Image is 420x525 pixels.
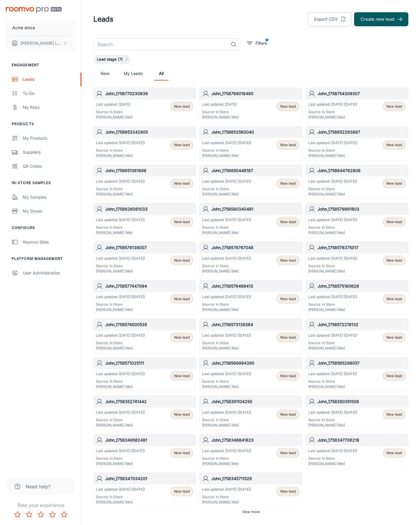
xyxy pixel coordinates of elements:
p: Filters [256,40,267,46]
span: New lead [174,335,190,340]
span: New lead [174,373,190,379]
a: John_1758651361698Last updated: [DATE] ([DATE])Source: In Store[PERSON_NAME] (Me)New lead [93,164,196,199]
a: John_1758579139007Last updated: [DATE] ([DATE])Source: In Store[PERSON_NAME] (Me)New lead [93,242,196,276]
p: [PERSON_NAME] (Me) [308,269,357,274]
span: New lead [280,296,296,302]
p: Source: In Store [308,456,357,461]
p: Source: In Store [308,148,357,153]
h6: John_1758572219132 [318,321,406,328]
p: [PERSON_NAME] (Me) [308,192,357,197]
h6: John_1758578767048 [211,244,300,251]
p: Rate your experience [5,502,77,509]
h6: John_1758652263887 [318,129,406,135]
span: New lead [386,142,402,148]
p: Last updated: [DATE] ([DATE]) [308,371,357,377]
h6: John_1758347706218 [318,437,406,443]
p: Source: In Store [96,302,145,307]
p: Source: In Store [96,494,145,500]
h6: John_1758580340481 [211,206,300,212]
h6: John_1758650446187 [211,167,300,174]
h6: John_1758565298057 [318,360,406,366]
a: John_1758652263887Last updated: [DATE] ([DATE])Source: In Store[PERSON_NAME] (Me)New lead [306,126,408,161]
h6: John_1758347034201 [105,475,193,482]
p: Last updated: [DATE] ([DATE]) [202,410,251,415]
button: [PERSON_NAME] Leaptools [6,36,76,51]
div: To-do [23,90,76,97]
button: Acme emca [6,20,76,35]
span: New lead [174,142,190,148]
p: [PERSON_NAME] (Me) [202,346,251,351]
span: New lead [386,335,402,340]
a: John_1758350351508Last updated: [DATE] ([DATE])Source: In Store[PERSON_NAME] (Me)New lead [306,395,408,430]
p: Source: In Store [202,340,251,346]
p: Source: In Store [202,263,251,269]
a: John_1758754309307Last updated: [DATE] ([DATE])Source: In Store[PERSON_NAME] (Me)New lead [306,87,408,123]
h6: John_1758651361698 [105,167,193,174]
span: New lead [174,104,190,109]
a: John_1758574000535Last updated: [DATE] ([DATE])Source: In Store[PERSON_NAME] (Me)New lead [93,318,196,353]
span: New lead [280,489,296,494]
div: Suppliers [23,149,76,155]
h1: Leads [93,14,113,24]
p: Source: In Store [96,186,145,192]
p: [PERSON_NAME] (Me) [202,153,251,158]
span: Need help? [26,483,50,490]
a: John_1758579891803Last updated: [DATE] ([DATE])Source: In Store[PERSON_NAME] (Me)New lead [306,203,408,238]
p: [PERSON_NAME] (Me) [202,461,251,466]
p: Last updated: [DATE] ([DATE]) [308,256,357,261]
p: Last updated: [DATE] ([DATE]) [202,333,251,338]
a: John_1758572219132Last updated: [DATE] ([DATE])Source: In Store[PERSON_NAME] (Me)New lead [306,318,408,353]
p: [PERSON_NAME] (Me) [308,384,357,389]
p: Last updated: [DATE] ([DATE]) [96,410,145,415]
p: Source: In Store [202,302,251,307]
p: [PERSON_NAME] (Me) [96,153,145,158]
span: New lead [386,219,402,225]
p: [PERSON_NAME] (Me) [96,461,145,466]
button: Rate 5 star [58,509,70,520]
p: [PERSON_NAME] (Me) [308,115,357,120]
a: John_1758576468413Last updated: [DATE] ([DATE])Source: In Store[PERSON_NAME] (Me)New lead [199,280,302,315]
span: New lead [280,142,296,148]
a: All [154,66,168,80]
p: [PERSON_NAME] (Me) [96,500,145,505]
p: Source: In Store [96,148,145,153]
p: [PERSON_NAME] (Me) [96,423,145,428]
span: New lead [280,219,296,225]
a: John_1758626081033Last updated: [DATE] ([DATE])Source: In Store[PERSON_NAME] (Me)New lead [93,203,196,238]
p: Last updated: [DATE] ([DATE]) [202,371,251,377]
button: Rate 1 star [12,509,23,520]
p: Last updated: [DATE] ([DATE]) [308,410,357,415]
p: [PERSON_NAME] (Me) [202,192,251,197]
h6: John_1758574000535 [105,321,193,328]
p: Last updated: [DATE] ([DATE]) [96,448,145,454]
h6: John_1758652560040 [211,129,300,135]
h6: John_1758571025111 [105,360,193,366]
a: John_1758348841823Last updated: [DATE] ([DATE])Source: In Store[PERSON_NAME] (Me)New lead [199,434,302,469]
a: John_1758644762806Last updated: [DATE] ([DATE])Source: In Store[PERSON_NAME] (Me)New lead [306,164,408,199]
h6: John_1758579139007 [105,244,193,251]
span: New lead [174,181,190,186]
span: New lead [386,450,402,456]
a: John_1758345711526Last updated: [DATE] ([DATE])Source: In Store[PERSON_NAME] (Me)New lead [199,473,302,508]
span: New lead [386,296,402,302]
a: John_1758571025111Last updated: [DATE] ([DATE])Source: In Store[PERSON_NAME] (Me)New lead [93,357,196,392]
span: New lead [280,104,296,109]
p: Source: In Store [308,109,357,115]
h6: John_1758579891803 [318,206,406,212]
p: [PERSON_NAME] (Me) [96,230,145,235]
button: Rate 2 star [23,509,35,520]
h6: John_1758576468413 [211,283,300,289]
a: John_1758352741442Last updated: [DATE] ([DATE])Source: In Store[PERSON_NAME] (Me)New lead [93,395,196,430]
p: Last updated: [DATE] ([DATE]) [308,179,357,184]
a: John_1758652560040Last updated: [DATE] ([DATE])Source: In Store[PERSON_NAME] (Me)New lead [199,126,302,161]
a: John_1758770230839Last updated: [DATE]Source: In Store[PERSON_NAME] (Me)New lead [93,87,196,123]
p: Last updated: [DATE] ([DATE]) [96,140,145,146]
p: Last updated: [DATE] [96,102,133,107]
a: John_1758580340481Last updated: [DATE] ([DATE])Source: In Store[PERSON_NAME] (Me)New lead [199,203,302,238]
p: Last updated: [DATE] ([DATE]) [96,294,145,300]
div: My Reps [23,104,76,111]
h6: John_1758577447094 [105,283,193,289]
span: New lead [174,450,190,456]
div: User Administration [23,270,76,276]
a: John_1758650446187Last updated: [DATE] ([DATE])Source: In Store[PERSON_NAME] (Me)New lead [199,164,302,199]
